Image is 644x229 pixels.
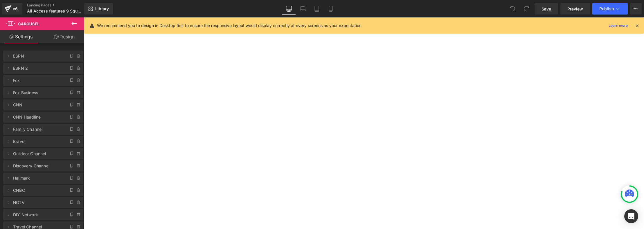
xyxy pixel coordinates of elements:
span: Save [542,6,551,12]
span: DIY Network [13,209,62,220]
a: Preview [560,3,590,15]
div: v6 [12,5,19,12]
a: Learn more [606,22,630,29]
a: Desktop [282,3,296,15]
span: Preview [567,6,583,12]
span: Library [95,6,109,11]
a: Tablet [310,3,324,15]
a: v6 [2,3,22,15]
span: Publish [599,6,614,11]
button: More [630,3,642,15]
div: Open Intercom Messenger [624,209,638,223]
a: Laptop [296,3,310,15]
button: Publish [592,3,628,15]
span: Discovery Channel [13,160,62,171]
span: ESPN [13,51,62,62]
a: Landing Pages [27,3,94,8]
span: Family Channel [13,124,62,135]
a: Mobile [324,3,338,15]
span: Carousel [18,22,39,26]
p: We recommend you to design in Desktop first to ensure the responsive layout would display correct... [97,22,363,29]
span: ESPN 2 [13,63,62,74]
a: Design [43,30,85,43]
span: HGTV [13,197,62,208]
span: Fox [13,75,62,86]
a: New Library [84,3,113,15]
span: All Access features 9 Square in the Air [27,9,83,13]
span: Fox Business [13,87,62,98]
span: CNBC [13,185,62,196]
span: Bravo [13,136,62,147]
span: CNN Headline [13,112,62,123]
button: Redo [521,3,532,15]
span: Hallmark [13,173,62,184]
span: Outdoor Channel [13,148,62,159]
span: CNN [13,99,62,110]
button: Undo [507,3,518,15]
